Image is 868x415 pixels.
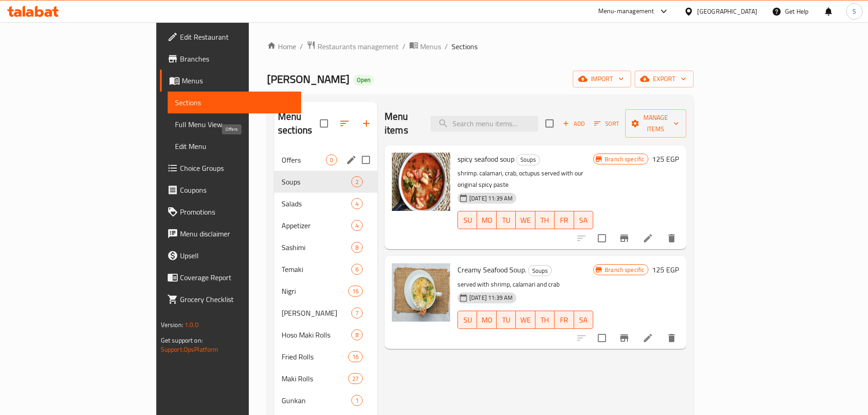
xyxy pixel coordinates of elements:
[326,156,337,164] span: 0
[180,53,294,64] span: Branches
[282,220,351,231] span: Appetizer
[267,41,693,52] nav: breadcrumb
[500,214,512,227] span: TU
[352,331,362,339] span: 8
[274,280,377,302] div: Nigri16
[314,114,334,133] span: Select all sections
[477,211,496,229] button: MO
[274,193,377,215] div: Salads4
[274,368,377,389] div: Maki Rolls27
[529,266,551,276] span: Soups
[457,168,593,190] p: shrimp. calamari, crab, octupus served with our original spicy paste
[282,307,351,318] div: Oshi Sushi
[352,200,362,208] span: 4
[351,329,363,340] div: items
[457,279,593,290] p: served with shrimp, calamari and crab
[326,154,337,165] div: items
[642,333,653,343] a: Edit menu item
[161,319,183,331] span: Version:
[185,319,199,331] span: 1.0.0
[592,229,611,248] span: Select to update
[466,194,516,203] span: [DATE] 11:39 AM
[180,206,294,217] span: Promotions
[180,163,294,174] span: Choice Groups
[613,327,635,349] button: Branch-specific-item
[267,69,349,89] span: [PERSON_NAME]
[349,287,362,296] span: 16
[353,76,374,84] span: Open
[613,227,635,249] button: Branch-specific-item
[351,220,363,231] div: items
[352,396,362,405] span: 1
[180,272,294,283] span: Coverage Report
[282,373,348,384] span: Maki Rolls
[274,258,377,280] div: Temaki6
[180,184,294,195] span: Coupons
[462,214,473,227] span: SU
[519,214,531,227] span: WE
[282,351,348,362] span: Fried Rolls
[282,395,351,406] span: Gunkan
[160,245,301,266] a: Upsell
[625,109,686,138] button: Manage items
[539,214,551,227] span: TH
[352,243,362,252] span: 8
[457,152,514,166] span: spicy seafood soup
[561,118,586,129] span: Add
[574,211,593,229] button: SA
[160,157,301,179] a: Choice Groups
[274,346,377,368] div: Fried Rolls16
[588,117,625,131] span: Sort items
[160,201,301,223] a: Promotions
[349,353,362,361] span: 16
[180,294,294,305] span: Grocery Checklist
[318,41,399,52] span: Restaurants management
[462,313,473,327] span: SU
[558,313,570,327] span: FR
[348,373,363,384] div: items
[282,198,351,209] div: Salads
[457,311,477,329] button: SU
[282,176,351,187] span: Soups
[392,153,450,211] img: spicy seafood soup
[175,119,294,130] span: Full Menu View
[282,307,351,318] span: [PERSON_NAME]
[452,41,478,52] span: Sections
[300,41,303,52] li: /
[351,307,363,318] div: items
[282,154,326,165] span: Offers
[349,374,362,383] span: 27
[445,41,448,52] li: /
[274,302,377,324] div: [PERSON_NAME]7
[477,311,496,329] button: MO
[161,334,203,346] span: Get support on:
[160,48,301,70] a: Branches
[307,41,399,52] a: Restaurants management
[344,153,358,167] button: edit
[481,214,493,227] span: MO
[652,263,679,276] h6: 125 EGP
[535,211,555,229] button: TH
[282,242,351,253] span: Sashimi
[431,116,538,132] input: search
[282,286,348,297] span: Nigri
[348,286,363,297] div: items
[559,117,588,131] button: Add
[661,327,683,349] button: delete
[528,265,552,276] div: Soups
[282,264,351,275] span: Temaki
[160,26,301,48] a: Edit Restaurant
[175,141,294,152] span: Edit Menu
[652,153,679,165] h6: 125 EGP
[355,113,377,134] button: Add section
[457,211,477,229] button: SU
[500,313,512,327] span: TU
[535,311,555,329] button: TH
[352,221,362,230] span: 4
[168,92,301,113] a: Sections
[497,211,516,229] button: TU
[642,73,686,85] span: export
